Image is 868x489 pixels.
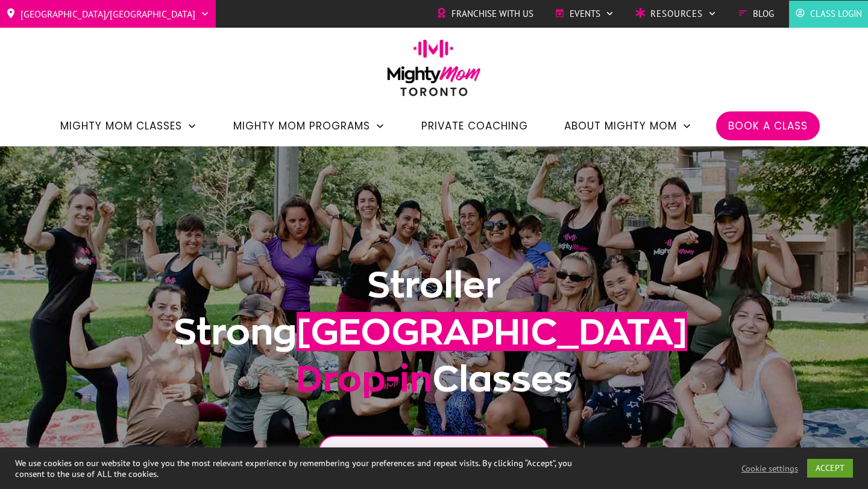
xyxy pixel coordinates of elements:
a: Franchise with Us [436,5,533,23]
span: About Mighty Mom [564,116,677,136]
a: Resources [635,5,717,23]
a: Class Login [795,5,862,23]
a: Drop into a class near you [318,435,550,468]
a: Private Coaching [421,116,528,136]
img: mightymom-logo-toronto [381,39,487,105]
a: Mighty Mom Programs [233,116,385,136]
span: Resources [650,5,703,23]
a: Mighty Mom Classes [60,116,197,136]
a: Book a Class [728,116,808,136]
span: Events [570,5,600,23]
span: Drop into a class near you [341,444,506,459]
a: Blog [738,5,774,23]
span: Franchise with Us [451,5,533,23]
a: About Mighty Mom [564,116,692,136]
span: [GEOGRAPHIC_DATA]/[GEOGRAPHIC_DATA] [20,4,195,23]
h1: Stroller Strong Classes [109,261,759,417]
a: ACCEPT [807,459,853,478]
span: [GEOGRAPHIC_DATA] [297,312,687,351]
span: Mighty Mom Programs [233,116,370,136]
a: Events [555,5,614,23]
span: Drop-in [296,359,432,398]
div: We use cookies on our website to give you the most relevant experience by remembering your prefer... [15,458,602,479]
a: [GEOGRAPHIC_DATA]/[GEOGRAPHIC_DATA] [6,4,210,23]
span: Mighty Mom Classes [60,116,182,136]
a: Cookie settings [741,463,798,474]
span: Blog [753,5,774,23]
span: Class Login [810,5,862,23]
